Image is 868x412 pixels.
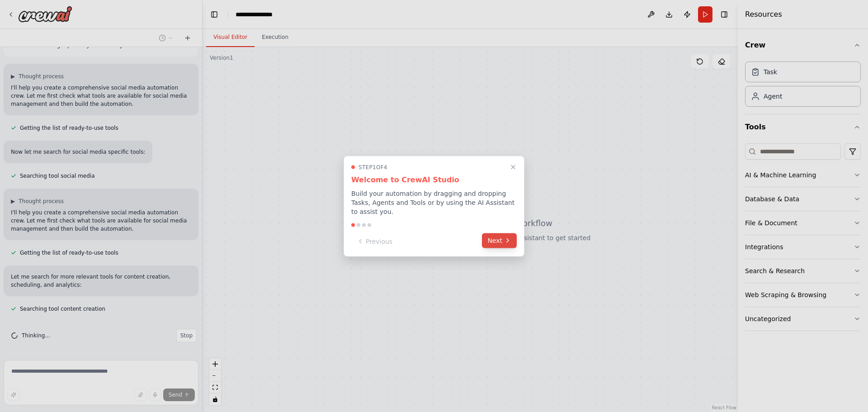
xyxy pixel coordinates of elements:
h3: Welcome to CrewAI Studio [351,174,517,185]
p: Build your automation by dragging and dropping Tasks, Agents and Tools or by using the AI Assista... [351,189,517,216]
button: Next [482,233,517,248]
button: Hide left sidebar [208,8,221,21]
button: Close walkthrough [508,161,519,172]
button: Previous [351,234,398,249]
span: Step 1 of 4 [359,163,387,170]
